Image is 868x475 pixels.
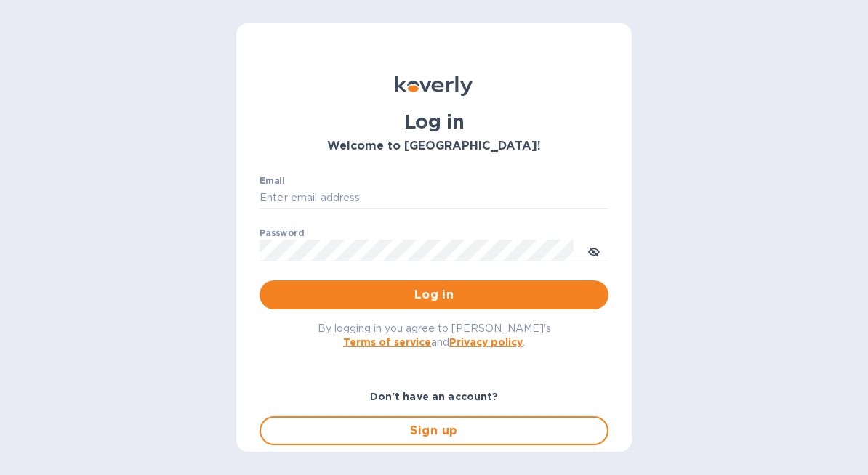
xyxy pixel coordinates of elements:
h1: Log in [260,110,608,134]
img: Koverly [395,76,473,96]
label: Email [260,177,285,186]
span: Log in [271,286,597,304]
input: Enter email address [260,187,608,209]
button: Sign up [260,416,608,445]
label: Password [260,230,304,238]
button: toggle password visibility [579,236,608,265]
span: Sign up [273,422,595,439]
span: By logging in you agree to [PERSON_NAME]'s and . [318,322,551,348]
b: Don't have an account? [370,391,499,402]
a: Privacy policy [449,336,523,348]
h3: Welcome to [GEOGRAPHIC_DATA]! [260,139,608,153]
button: Log in [260,280,608,309]
a: Terms of service [343,336,431,348]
